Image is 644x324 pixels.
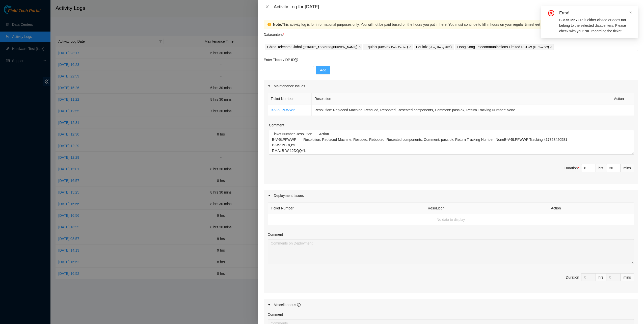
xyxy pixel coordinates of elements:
p: China Telecom Global ) [267,44,357,50]
th: Ticket Number [268,93,312,104]
th: Ticket Number [268,203,425,214]
div: Miscellaneous [274,302,301,308]
div: Error! [559,10,632,16]
th: Action [611,93,634,104]
label: Comment [268,232,283,237]
span: ( Hong Kong HK1 [428,46,450,49]
div: Miscellaneous info-circle [264,299,638,311]
span: ( [STREET_ADDRESS][PERSON_NAME] [303,46,356,49]
p: Hong Kong Telecommunications Limited PCCW ) [457,44,549,50]
div: Duration [566,275,579,280]
label: Comment [268,312,283,317]
div: This activity log is for informational purposes only. You will not be paid based on the hours you... [273,22,634,27]
div: hrs [596,164,606,172]
span: close-circle [548,10,554,16]
p: Datacenters [264,29,284,37]
th: Action [548,203,634,214]
span: close [409,45,412,48]
span: caret-right [268,85,271,88]
div: hrs [596,273,606,281]
span: close [629,11,632,15]
div: Activity Log for [DATE] [274,4,638,10]
span: Add [320,67,326,73]
span: info-circle [297,303,301,307]
div: Maintenance Issues [264,80,638,92]
a: B-V-5LPFWWP [271,108,295,112]
td: No data to display [268,214,634,225]
div: Duration [565,165,579,171]
span: question-circle [294,58,298,62]
textarea: Comment [269,130,634,155]
button: Close [264,5,271,9]
span: ( HK2-IBX Data Center [378,46,407,49]
span: close [550,45,552,48]
span: exclamation-circle [267,23,271,26]
p: Equinix ) [365,44,408,50]
td: Resolution: Replaced Machine, Rescued, Rebooted, Reseated components, Comment: pass ok, Return Tr... [312,104,611,116]
th: Resolution [425,203,548,214]
div: Deployment Issues [264,190,638,201]
p: Enter Ticket / DP ID [264,57,638,63]
div: mins [621,273,634,281]
p: Equinix ) [416,44,452,50]
strong: Note: [273,22,282,27]
div: mins [621,164,634,172]
div: B-V-5SM5YCR is either closed or does not belong to the selected datacenters. Please check with yo... [559,17,632,34]
label: Comment [269,122,284,128]
span: close [265,5,269,9]
span: caret-right [268,194,271,197]
textarea: Comment [268,239,634,264]
span: close [358,45,361,48]
th: Resolution [312,93,611,104]
span: caret-right [268,303,271,306]
button: Add [316,66,330,74]
span: ( Fo Tan DC [533,46,548,49]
